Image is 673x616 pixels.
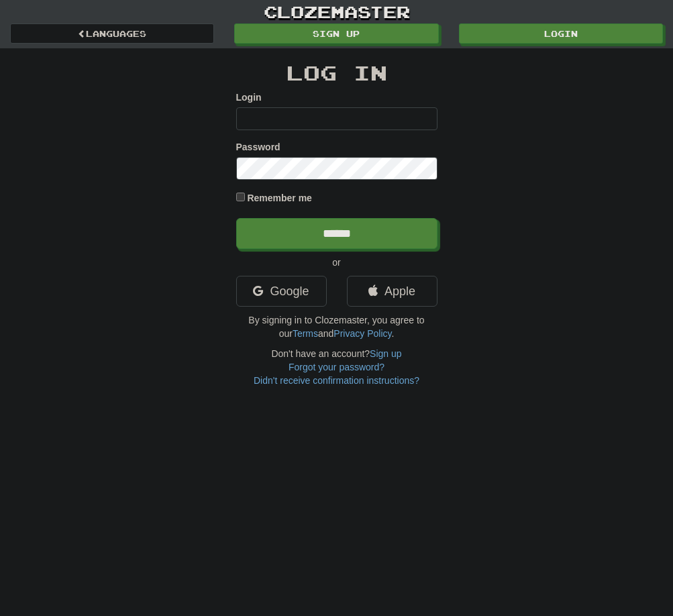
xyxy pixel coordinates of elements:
[236,62,437,84] h2: Log In
[370,348,401,359] a: Sign up
[293,328,318,339] a: Terms
[236,347,437,387] div: Don't have an account?
[459,23,663,44] a: Login
[333,328,391,339] a: Privacy Policy
[236,91,262,104] label: Login
[236,256,437,269] p: or
[236,140,280,154] label: Password
[236,276,327,307] a: Google
[289,362,384,372] a: Forgot your password?
[347,276,437,307] a: Apple
[236,313,437,340] p: By signing in to Clozemaster, you agree to our and .
[10,23,214,44] a: Languages
[247,191,312,205] label: Remember me
[234,23,438,44] a: Sign up
[254,375,419,386] a: Didn't receive confirmation instructions?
